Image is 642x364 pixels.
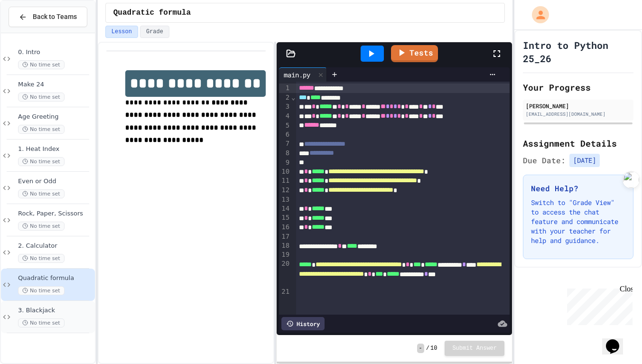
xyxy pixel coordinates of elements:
div: 7 [279,139,291,149]
button: Back to Teams [9,7,87,27]
div: 20 [279,259,291,287]
div: main.py [279,67,327,82]
button: Lesson [105,26,138,38]
h3: Need Help? [531,183,625,194]
button: Submit Answer [445,341,504,356]
div: [PERSON_NAME] [526,102,631,110]
span: 10 [430,345,437,352]
p: Switch to "Grade View" to access the chat feature and communicate with your teacher for help and ... [531,198,625,245]
span: 1. Heat Index [18,145,93,153]
div: 6 [279,130,291,139]
span: Back to Teams [33,12,77,22]
button: Grade [140,26,169,38]
div: main.py [279,70,315,80]
div: 9 [279,158,291,167]
div: 16 [279,223,291,232]
span: No time set [18,189,65,198]
div: 18 [279,241,291,251]
div: 21 [279,287,291,296]
div: 13 [279,195,291,204]
span: Make 24 [18,81,93,89]
div: 3 [279,102,291,112]
div: 12 [279,186,291,195]
div: 2 [279,93,291,103]
span: Rock, Paper, Scissors [18,210,93,218]
div: 8 [279,149,291,158]
span: 2. Calculator [18,242,93,250]
a: Tests [391,45,438,62]
span: No time set [18,254,65,263]
div: [EMAIL_ADDRESS][DOMAIN_NAME] [526,111,631,118]
h2: Your Progress [523,81,633,94]
span: 3. Blackjack [18,307,93,315]
div: History [281,317,325,330]
span: - [417,344,424,353]
div: 11 [279,176,291,186]
div: Chat with us now!Close [4,4,65,60]
div: 14 [279,204,291,214]
div: 1 [279,84,291,93]
span: No time set [18,60,65,69]
div: 5 [279,121,291,131]
div: 15 [279,213,291,223]
span: No time set [18,286,65,295]
span: [DATE] [569,154,600,167]
span: No time set [18,125,65,134]
span: Even or Odd [18,177,93,186]
span: No time set [18,157,65,166]
iframe: chat widget [602,326,633,355]
iframe: chat widget [563,285,633,325]
span: Submit Answer [452,345,497,352]
div: My Account [522,4,551,26]
div: 17 [279,232,291,241]
h2: Assignment Details [523,137,633,150]
div: 4 [279,112,291,121]
span: Quadratic formula [18,274,93,282]
h1: Intro to Python 25_26 [523,38,633,65]
span: No time set [18,222,65,231]
span: Age Greeting [18,113,93,121]
span: Fold line [291,93,296,101]
span: Due Date: [523,155,566,166]
span: No time set [18,318,65,327]
span: 0. Intro [18,48,93,56]
div: 10 [279,167,291,177]
span: Quadratic formula [113,7,191,19]
span: / [426,345,429,352]
span: No time set [18,93,65,102]
div: 19 [279,250,291,259]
